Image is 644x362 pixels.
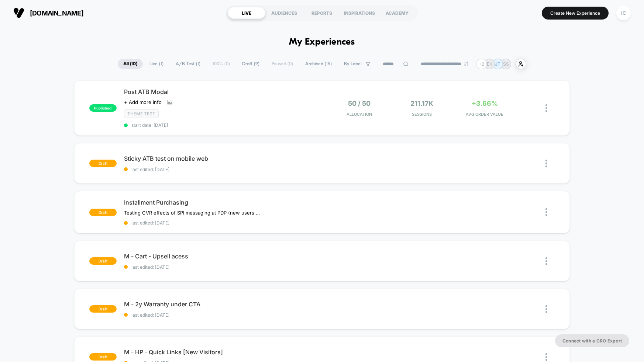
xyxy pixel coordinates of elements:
span: M - Cart - Upsell acess [124,253,322,260]
span: draft [89,160,117,167]
span: By Label [344,61,362,67]
span: Sticky ATB test on mobile web [124,155,322,162]
img: end [464,62,468,66]
p: SS [503,61,509,67]
span: Post ATB Modal [124,88,322,95]
span: draft [89,209,117,216]
span: AVG ORDER VALUE [455,112,514,117]
span: [DOMAIN_NAME] [30,9,83,17]
p: JT [495,61,500,67]
span: draft [89,305,117,313]
img: Visually logo [13,7,24,18]
div: INSPIRATIONS [341,7,378,19]
p: EK [487,61,492,67]
img: close [545,104,547,112]
img: close [545,160,547,167]
button: Create New Experience [542,7,609,20]
span: last edited: [DATE] [124,220,322,226]
span: Sessions [392,112,451,117]
div: + 2 [476,59,487,69]
div: LIVE [228,7,265,19]
div: IC [616,6,631,20]
span: start date: [DATE] [124,122,322,128]
span: Installment Purchasing [124,199,322,206]
img: close [545,257,547,265]
span: Allocation [347,112,372,117]
span: published [89,104,117,112]
span: All ( 10 ) [118,59,143,69]
span: Testing CVR effects of SPI messaging at PDP (new users only) [124,210,261,216]
span: M - 2y Warranty under CTA [124,300,322,308]
span: A/B Test ( 1 ) [170,59,206,69]
span: draft [89,353,117,361]
span: M - HP - Quick Links [New Visitors] [124,348,322,356]
span: last edited: [DATE] [124,312,322,318]
span: + Add more info [124,99,162,105]
span: 50 / 50 [348,100,371,107]
span: Draft ( 9 ) [237,59,265,69]
span: last edited: [DATE] [124,167,322,172]
span: Theme Test [124,109,159,118]
span: last edited: [DATE] [124,264,322,270]
img: close [545,208,547,216]
button: Connect with a CRO Expert [555,334,629,347]
span: Live ( 1 ) [144,59,169,69]
img: close [545,305,547,313]
span: draft [89,257,117,265]
div: AUDIENCES [265,7,303,19]
span: +3.66% [472,100,498,107]
div: ACADEMY [378,7,416,19]
h1: My Experiences [289,37,355,48]
span: Archived ( 15 ) [300,59,337,69]
span: 211.17k [410,100,433,107]
button: [DOMAIN_NAME] [11,7,86,19]
div: REPORTS [303,7,341,19]
button: IC [614,6,633,21]
img: close [545,353,547,361]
